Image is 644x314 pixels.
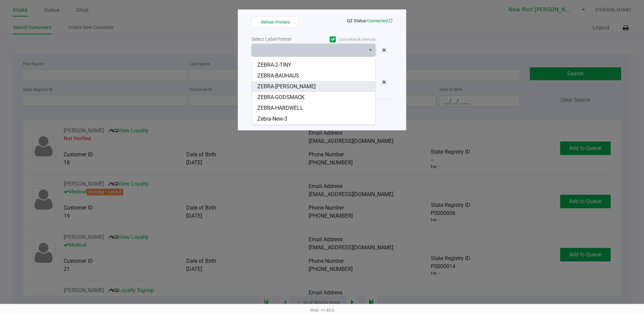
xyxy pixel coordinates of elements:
span: ZEBRA-BAUHAUS [257,72,299,80]
span: Connected [367,18,388,23]
span: ZEBRA-HARDWELL [257,104,303,112]
span: ZEBRA-2-TINY [257,61,291,69]
button: Refresh Printers [252,17,299,27]
span: ZEBRA-GODSMACK [257,93,304,101]
span: Web: v1.40.0 [310,308,334,313]
span: Zebra-New-3 [257,115,287,123]
label: Use network devices [314,36,376,42]
button: Select [365,44,375,56]
span: QZ Status: [347,18,392,23]
span: Refresh Printers [261,20,290,25]
div: Select Label Printer [252,36,314,43]
span: ZEBRA-[PERSON_NAME] [257,83,316,91]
